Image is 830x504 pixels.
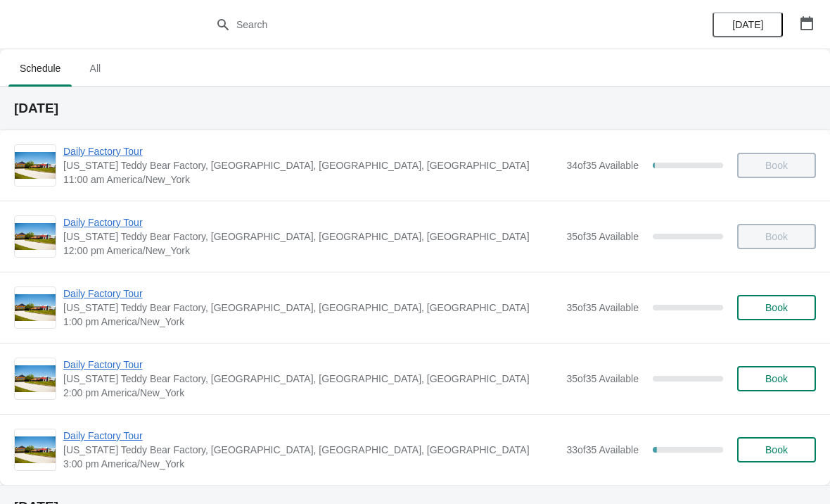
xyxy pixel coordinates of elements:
[566,302,639,313] span: 35 of 35 Available
[765,373,788,384] span: Book
[77,56,113,81] span: All
[63,315,559,329] span: 1:00 pm America/New_York
[8,56,72,81] span: Schedule
[63,172,559,187] span: 11:00 am America/New_York
[566,231,639,242] span: 35 of 35 Available
[15,152,56,179] img: Daily Factory Tour | Vermont Teddy Bear Factory, Shelburne Road, Shelburne, VT, USA | 11:00 am Am...
[236,12,622,37] input: Search
[63,144,559,158] span: Daily Factory Tour
[765,302,788,313] span: Book
[63,358,559,372] span: Daily Factory Tour
[63,215,559,229] span: Daily Factory Tour
[566,160,639,171] span: 34 of 35 Available
[15,294,56,322] img: Daily Factory Tour | Vermont Teddy Bear Factory, Shelburne Road, Shelburne, VT, USA | 1:00 pm Ame...
[63,457,559,471] span: 3:00 pm America/New_York
[15,365,56,393] img: Daily Factory Tour | Vermont Teddy Bear Factory, Shelburne Road, Shelburne, VT, USA | 2:00 pm Ame...
[737,437,816,462] button: Book
[737,366,816,391] button: Book
[713,12,783,37] button: [DATE]
[63,386,559,400] span: 2:00 pm America/New_York
[737,295,816,320] button: Book
[63,372,559,386] span: [US_STATE] Teddy Bear Factory, [GEOGRAPHIC_DATA], [GEOGRAPHIC_DATA], [GEOGRAPHIC_DATA]
[566,373,639,384] span: 35 of 35 Available
[765,444,788,455] span: Book
[63,158,559,172] span: [US_STATE] Teddy Bear Factory, [GEOGRAPHIC_DATA], [GEOGRAPHIC_DATA], [GEOGRAPHIC_DATA]
[566,444,639,455] span: 33 of 35 Available
[63,301,559,315] span: [US_STATE] Teddy Bear Factory, [GEOGRAPHIC_DATA], [GEOGRAPHIC_DATA], [GEOGRAPHIC_DATA]
[63,229,559,244] span: [US_STATE] Teddy Bear Factory, [GEOGRAPHIC_DATA], [GEOGRAPHIC_DATA], [GEOGRAPHIC_DATA]
[63,244,559,258] span: 12:00 pm America/New_York
[63,429,559,443] span: Daily Factory Tour
[15,436,56,464] img: Daily Factory Tour | Vermont Teddy Bear Factory, Shelburne Road, Shelburne, VT, USA | 3:00 pm Ame...
[14,101,816,115] h2: [DATE]
[732,19,763,30] span: [DATE]
[63,286,559,301] span: Daily Factory Tour
[15,223,56,251] img: Daily Factory Tour | Vermont Teddy Bear Factory, Shelburne Road, Shelburne, VT, USA | 12:00 pm Am...
[63,443,559,457] span: [US_STATE] Teddy Bear Factory, [GEOGRAPHIC_DATA], [GEOGRAPHIC_DATA], [GEOGRAPHIC_DATA]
